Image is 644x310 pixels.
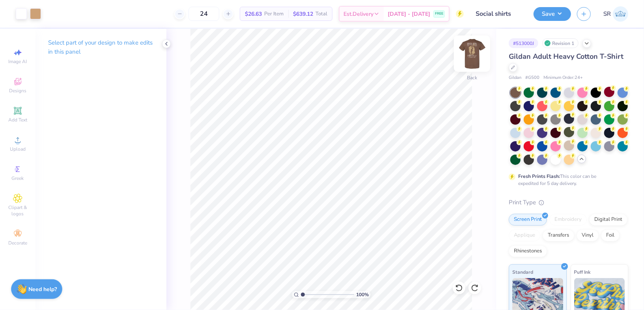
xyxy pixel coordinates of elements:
[4,204,32,217] span: Clipart & logos
[603,9,611,19] span: SR
[589,214,627,226] div: Digital Print
[603,6,628,22] a: SR
[29,286,57,293] strong: Need help?
[293,10,313,18] span: $639.12
[512,268,533,276] span: Standard
[10,146,26,152] span: Upload
[534,7,571,21] button: Save
[509,245,547,257] div: Rhinestones
[470,6,528,22] input: Untitled Design
[518,173,615,187] div: This color can be expedited for 5 day delivery.
[509,230,540,241] div: Applique
[189,7,219,21] input: – –
[509,198,628,207] div: Print Type
[577,230,599,241] div: Vinyl
[8,117,27,123] span: Add Text
[356,291,369,298] span: 100 %
[315,10,327,18] span: Total
[509,38,538,48] div: # 513000J
[613,6,628,22] img: Srishti Rawat
[456,38,488,69] img: Back
[509,75,521,81] span: Gildan
[467,75,477,82] div: Back
[509,52,623,61] span: Gildan Adult Heavy Cotton T-Shirt
[435,11,443,17] span: FREE
[245,10,262,18] span: $26.63
[543,75,583,81] span: Minimum Order: 24 +
[9,88,26,94] span: Designs
[264,10,284,18] span: Per Item
[388,10,430,18] span: [DATE] - [DATE]
[509,214,547,226] div: Screen Print
[601,230,620,241] div: Foil
[8,240,27,246] span: Decorate
[48,38,154,56] p: Select part of your design to make edits in this panel
[9,58,27,65] span: Image AI
[525,75,539,81] span: # G500
[549,214,587,226] div: Embroidery
[343,10,373,18] span: Est. Delivery
[543,230,574,241] div: Transfers
[574,268,591,276] span: Puff Ink
[518,173,560,179] strong: Fresh Prints Flash:
[12,175,24,181] span: Greek
[542,38,579,48] div: Revision 1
